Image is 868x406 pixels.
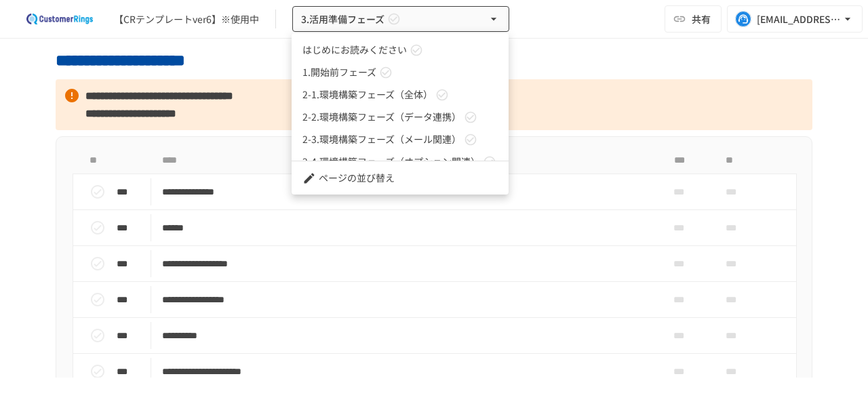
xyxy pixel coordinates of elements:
[302,43,407,57] span: はじめにお読みください
[302,132,461,146] span: 2-3.環境構築フェーズ（メール関連）
[302,155,480,169] span: 2-4.環境構築フェーズ（オプション関連）
[302,87,433,102] span: 2-1.環境構築フェーズ（全体）
[302,65,376,79] span: 1.開始前フェーズ
[302,110,461,124] span: 2-2.環境構築フェーズ（データ連携）
[292,167,509,189] li: ページの並び替え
